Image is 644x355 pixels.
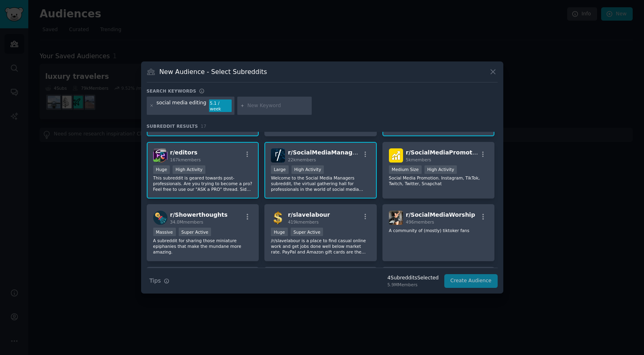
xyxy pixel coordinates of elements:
[153,175,253,192] p: This subreddit is geared towards post-professionals. Are you trying to become a pro? Feel free to...
[288,220,319,224] span: 419k members
[291,165,324,174] div: High Activity
[170,211,228,218] span: r/ Showerthoughts
[153,148,167,163] img: editors
[147,274,172,288] button: Tips
[389,165,422,174] div: Medium Size
[389,175,488,186] p: Social Media Promotion. Instagram, TikTok, Twitch, Twitter, Snapchat
[159,68,267,76] h3: New Audience - Select Subreddits
[406,211,475,218] span: r/ SocialMediaWorship
[170,149,198,156] span: r/ editors
[271,175,370,192] p: Welcome to the Social Media Managers subreddit, the virtual gathering hall for professionals in t...
[406,149,482,156] span: r/ SocialMediaPromotion
[291,228,323,236] div: Super Active
[173,165,205,174] div: High Activity
[424,165,457,174] div: High Activity
[288,211,330,218] span: r/ slavelabour
[389,148,403,163] img: SocialMediaPromotion
[271,228,288,236] div: Huge
[271,148,285,163] img: SocialMediaManagers
[153,238,253,255] p: A subreddit for sharing those miniature epiphanies that make the mundane more amazing.
[288,157,316,162] span: 22k members
[387,282,439,287] div: 5.9M Members
[271,238,370,255] p: /r/slavelabour is a place to find casual online work and get jobs done well below market rate. Pa...
[247,102,309,110] input: New Keyword
[170,220,203,224] span: 34.0M members
[170,157,201,162] span: 167k members
[150,277,161,285] span: Tips
[406,220,434,224] span: 496 members
[153,211,167,225] img: Showerthoughts
[147,88,196,94] h3: Search keywords
[389,228,488,233] p: A community of (mostly) tiktoker fans
[147,123,198,129] span: Subreddit Results
[271,211,285,225] img: slavelabour
[389,211,403,225] img: SocialMediaWorship
[179,228,211,236] div: Super Active
[406,157,431,162] span: 5k members
[288,149,362,156] span: r/ SocialMediaManagers
[209,99,232,112] div: 5.1 / week
[153,228,176,236] div: Massive
[387,275,439,282] div: 4 Subreddit s Selected
[271,165,289,174] div: Large
[201,124,207,129] span: 17
[156,99,206,112] div: social media editing
[153,165,170,174] div: Huge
